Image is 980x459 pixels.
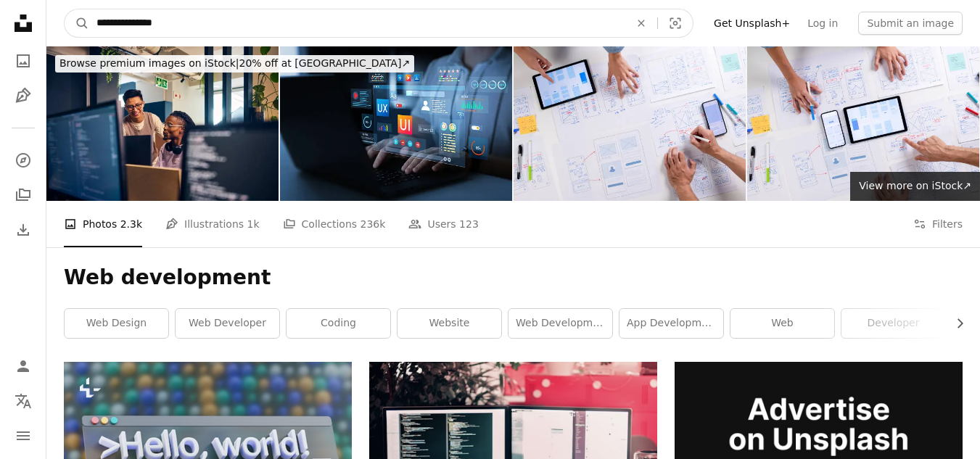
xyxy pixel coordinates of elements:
[9,352,38,381] a: Log in / Sign up
[658,9,693,37] button: Visual search
[913,201,963,247] button: Filters
[283,201,386,247] a: Collections 236k
[247,216,260,232] span: 1k
[730,309,834,338] a: web
[799,12,847,35] a: Log in
[361,216,386,232] span: 236k
[859,180,971,191] span: View more on iStock ↗
[176,309,279,338] a: web developer
[850,172,980,201] a: View more on iStock↗
[9,81,38,110] a: Illustrations
[747,46,979,201] img: UX/UI designers discussing and brainstorming on wireframes for a website and mobile app prototype...
[59,57,239,69] span: Browse premium images on iStock |
[858,12,963,35] button: Submit an image
[46,46,423,81] a: Browse premium images on iStock|20% off at [GEOGRAPHIC_DATA]↗
[947,309,963,338] button: scroll list to the right
[705,12,799,35] a: Get Unsplash+
[165,201,259,247] a: Illustrations 1k
[9,215,38,244] a: Download History
[9,386,38,415] button: Language
[9,9,38,41] a: Home — Unsplash
[625,9,657,37] button: Clear
[46,46,279,201] img: Software developers working together on code in modern office
[408,201,478,247] a: Users 123
[841,309,945,338] a: developer
[9,181,38,210] a: Collections
[287,309,390,338] a: coding
[65,9,89,37] button: Search Unsplash
[459,216,479,232] span: 123
[59,57,410,69] span: 20% off at [GEOGRAPHIC_DATA] ↗
[9,46,38,75] a: Photos
[514,46,746,201] img: UX/UI designers discussing and brainstorming on wireframes for a website and mobile app prototype...
[64,265,963,291] h1: Web development
[64,9,693,38] form: Find visuals sitewide
[9,146,38,175] a: Explore
[398,309,501,338] a: website
[619,309,723,338] a: app development
[280,46,512,201] img: Holographic UI-UX, display icons of UX-UI designer, creative planning, data visualization. Web de...
[9,421,38,450] button: Menu
[508,309,612,338] a: web development services
[64,436,352,449] a: a close up of a sign with the word hello, hello
[65,309,168,338] a: web design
